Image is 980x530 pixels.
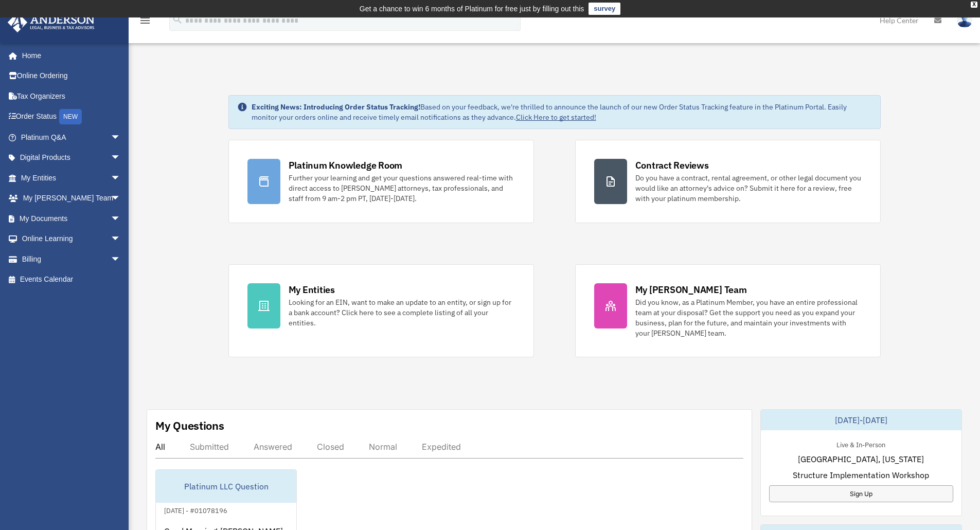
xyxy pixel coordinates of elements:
[7,127,136,148] a: Platinum Q&Aarrow_drop_down
[589,3,620,15] a: survey
[139,18,151,27] a: menu
[111,148,131,169] span: arrow_drop_down
[155,442,165,452] div: All
[575,140,881,223] a: Contract Reviews Do you have a contract, rental agreement, or other legal document you would like...
[139,14,151,27] i: menu
[59,109,82,124] div: NEW
[289,173,515,204] div: Further your learning and get your questions answered real-time with direct access to [PERSON_NAM...
[635,159,709,172] div: Contract Reviews
[190,442,229,452] div: Submitted
[635,297,862,338] div: Did you know, as a Platinum Member, you have an entire professional team at your disposal? Get th...
[7,66,136,86] a: Online Ordering
[111,127,131,148] span: arrow_drop_down
[111,249,131,270] span: arrow_drop_down
[228,140,534,223] a: Platinum Knowledge Room Further your learning and get your questions answered real-time with dire...
[7,269,136,290] a: Events Calendar
[5,12,98,32] img: Anderson Advisors Platinum Portal
[111,188,131,209] span: arrow_drop_down
[7,148,136,168] a: Digital Productsarrow_drop_down
[289,297,515,328] div: Looking for an EIN, want to make an update to an entity, or sign up for a bank account? Click her...
[828,438,894,449] div: Live & In-Person
[111,208,131,229] span: arrow_drop_down
[7,168,136,188] a: My Entitiesarrow_drop_down
[761,410,961,430] div: [DATE]-[DATE]
[111,168,131,189] span: arrow_drop_down
[769,485,953,502] a: Sign Up
[635,283,747,296] div: My [PERSON_NAME] Team
[360,3,584,15] div: Get a chance to win 6 months of Platinum for free just by filling out this
[228,264,534,357] a: My Entities Looking for an EIN, want to make an update to an entity, or sign up for a bank accoun...
[957,13,972,28] img: User Pic
[422,442,461,452] div: Expedited
[793,469,929,481] span: Structure Implementation Workshop
[516,113,596,122] a: Click Here to get started!
[317,442,344,452] div: Closed
[172,14,183,25] i: search
[575,264,881,357] a: My [PERSON_NAME] Team Did you know, as a Platinum Member, you have an entire professional team at...
[7,106,136,127] a: Order StatusNEW
[155,418,224,433] div: My Questions
[252,102,420,112] strong: Exciting News: Introducing Order Status Tracking!
[635,173,862,204] div: Do you have a contract, rental agreement, or other legal document you would like an attorney's ad...
[289,283,335,296] div: My Entities
[252,102,872,122] div: Based on your feedback, we're thrilled to announce the launch of our new Order Status Tracking fe...
[7,45,131,66] a: Home
[798,453,924,465] span: [GEOGRAPHIC_DATA], [US_STATE]
[254,442,292,452] div: Answered
[7,208,136,229] a: My Documentsarrow_drop_down
[7,188,136,209] a: My [PERSON_NAME] Teamarrow_drop_down
[7,249,136,269] a: Billingarrow_drop_down
[971,2,977,8] div: close
[369,442,397,452] div: Normal
[7,229,136,249] a: Online Learningarrow_drop_down
[7,86,136,106] a: Tax Organizers
[156,470,296,503] div: Platinum LLC Question
[156,504,236,515] div: [DATE] - #01078196
[289,159,403,172] div: Platinum Knowledge Room
[111,229,131,250] span: arrow_drop_down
